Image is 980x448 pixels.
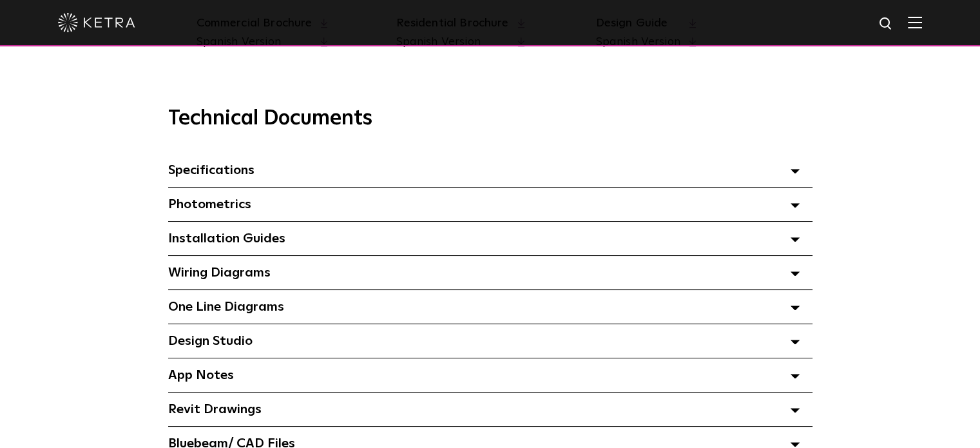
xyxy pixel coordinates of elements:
[58,13,135,32] img: ketra-logo-2019-white
[168,232,285,245] span: Installation Guides
[168,300,284,313] span: One Line Diagrams
[168,198,251,211] span: Photometrics
[168,106,812,131] h3: Technical Documents
[908,16,922,28] img: Hamburger%20Nav.svg
[878,16,894,32] img: search icon
[168,164,255,177] span: Specifications
[168,369,234,382] span: App Notes
[168,335,253,347] span: Design Studio
[168,266,271,279] span: Wiring Diagrams
[168,403,262,416] span: Revit Drawings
